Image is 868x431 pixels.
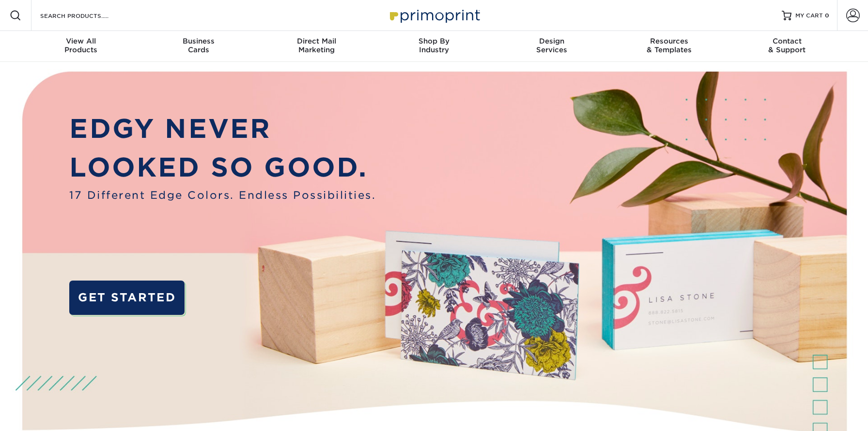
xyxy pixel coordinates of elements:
[386,5,482,26] img: Primoprint
[69,109,376,149] p: EDGY NEVER
[258,37,375,54] div: Marketing
[22,37,140,45] span: View All
[375,37,493,45] span: Shop By
[69,281,184,315] a: GET STARTED
[140,31,258,62] a: BusinessCards
[610,37,728,54] div: & Templates
[728,37,846,54] div: & Support
[258,31,375,62] a: Direct MailMarketing
[610,31,728,62] a: Resources& Templates
[69,148,376,187] p: LOOKED SO GOOD.
[375,37,493,54] div: Industry
[795,12,823,20] span: MY CART
[69,187,376,203] span: 17 Different Edge Colors. Endless Possibilities.
[610,37,728,45] span: Resources
[140,37,258,45] span: Business
[22,37,140,54] div: Products
[375,31,493,62] a: Shop ByIndustry
[39,10,134,21] input: SEARCH PRODUCTS.....
[493,31,610,62] a: DesignServices
[493,37,610,54] div: Services
[728,31,846,62] a: Contact& Support
[22,31,140,62] a: View AllProducts
[493,37,610,45] span: Design
[825,12,829,19] span: 0
[258,37,375,45] span: Direct Mail
[140,37,258,54] div: Cards
[728,37,846,45] span: Contact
